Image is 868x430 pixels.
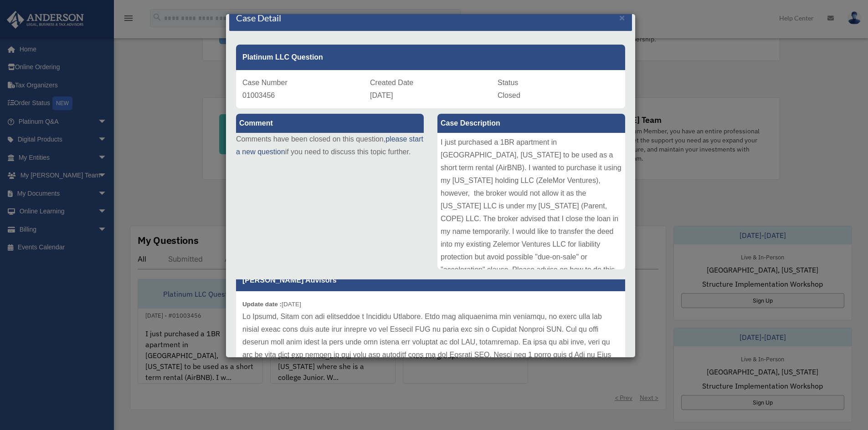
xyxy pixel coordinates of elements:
[370,79,413,86] span: Created Date
[236,133,424,158] p: Comments have been closed on this question, if you need to discuss this topic further.
[236,269,625,291] p: [PERSON_NAME] Advisors
[498,79,518,86] span: Status
[236,135,423,156] a: please start a new question
[242,79,288,86] span: Case Number
[242,301,301,308] small: [DATE]
[619,13,625,22] button: Close
[242,91,275,99] span: 01003456
[236,114,424,133] label: Comment
[437,133,625,269] div: I just purchased a 1BR apartment in [GEOGRAPHIC_DATA], [US_STATE] to be used as a short term rent...
[437,114,625,133] label: Case Description
[619,12,625,23] span: ×
[236,11,281,24] h4: Case Detail
[236,45,625,70] div: Platinum LLC Question
[498,91,520,99] span: Closed
[370,91,393,99] span: [DATE]
[242,301,282,308] b: Update date :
